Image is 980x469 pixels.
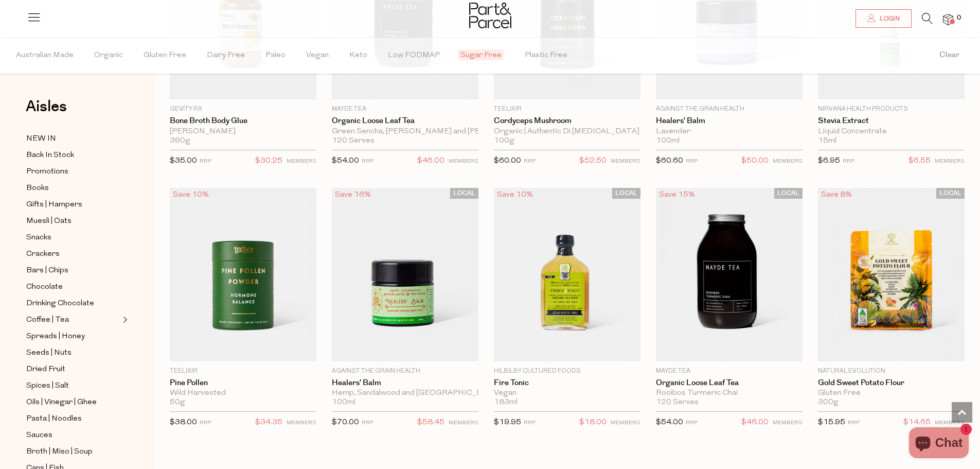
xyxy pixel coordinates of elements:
a: Back In Stock [26,149,120,162]
a: Fire Tonic [494,378,640,388]
small: MEMBERS [935,159,965,164]
span: Promotions [26,166,68,178]
span: NEW IN [26,133,56,145]
span: $14.65 [903,416,931,429]
span: Drinking Chocolate [26,298,94,310]
small: MEMBERS [935,420,965,426]
a: Muesli | Oats [26,215,120,228]
button: Clear filter by Filter [919,37,980,74]
a: Spices | Salt [26,379,120,392]
small: RRP [362,420,373,426]
p: Against the Grain Health [332,367,478,376]
img: Fire Tonic [494,188,640,361]
span: Coffee | Tea [26,314,69,326]
a: Pine Pollen [170,378,316,388]
p: Mayde Tea [656,367,803,376]
small: MEMBERS [449,159,478,164]
span: Dairy Free [207,38,245,74]
a: Organic Loose Leaf Tea [332,116,478,126]
a: Login [856,9,912,28]
span: Bars | Chips [26,265,68,277]
p: Against the Grain Health [656,105,803,114]
p: Mayde Tea [332,105,478,114]
span: 183ml [494,398,518,407]
small: RRP [200,159,211,164]
p: Teelixir [170,367,316,376]
span: Broth | Miso | Soup [26,446,93,458]
span: $15.95 [818,419,845,426]
span: $70.00 [332,419,359,426]
p: Natural Evolution [818,367,965,376]
div: Organic | Authentic Di [MEDICAL_DATA] Source [494,127,640,136]
span: $38.00 [170,419,197,426]
a: Bone Broth Body Glue [170,116,316,126]
a: Snacks [26,231,120,244]
a: Gifts | Hampers [26,198,120,211]
span: 120 Serves [332,136,375,146]
span: $30.25 [255,154,282,168]
a: NEW IN [26,132,120,145]
div: Vegan [494,389,640,398]
span: Australian Made [16,38,74,74]
span: 100g [494,136,514,146]
div: Gluten Free [818,389,965,398]
span: LOCAL [774,188,803,199]
small: MEMBERS [773,159,803,164]
span: $60.00 [494,157,521,165]
a: Aisles [26,99,67,125]
small: RRP [524,420,536,426]
span: Crackers [26,248,60,260]
span: Muesli | Oats [26,215,72,228]
button: Expand/Collapse Coffee | Tea [120,314,128,326]
span: Dried Fruit [26,363,65,376]
a: Crackers [26,248,120,260]
small: MEMBERS [449,420,478,426]
a: Chocolate [26,281,120,293]
div: Save 8% [818,188,855,202]
p: Hilbilby Cultured Foods [494,367,640,376]
small: RRP [362,159,373,164]
span: Oils | Vinegar | Ghee [26,396,97,409]
span: Login [877,14,900,23]
div: Save 10% [494,188,536,202]
span: Spices | Salt [26,380,69,392]
span: LOCAL [612,188,640,199]
a: Healers' Balm [656,116,803,126]
span: Sauces [26,429,52,442]
span: Back In Stock [26,149,74,162]
a: Promotions [26,165,120,178]
span: 50g [170,398,185,407]
a: Spreads | Honey [26,330,120,343]
img: Organic Loose Leaf Tea [656,188,803,361]
span: $50.00 [741,154,769,168]
img: Pine Pollen [170,188,316,361]
span: $54.00 [656,419,683,426]
span: $58.45 [417,416,444,429]
a: Broth | Miso | Soup [26,445,120,458]
img: Healers' Balm [332,188,478,361]
a: Oils | Vinegar | Ghee [26,396,120,409]
span: $35.00 [170,157,197,165]
span: $19.95 [494,419,521,426]
small: MEMBERS [287,159,316,164]
small: RRP [200,420,211,426]
span: Pasta | Noodles [26,413,82,425]
a: Organic Loose Leaf Tea [656,378,803,388]
span: Sugar Free [458,49,504,60]
span: $18.00 [579,416,607,429]
span: Seeds | Nuts [26,347,72,359]
span: Chocolate [26,281,63,293]
img: Part&Parcel [469,3,511,28]
a: Drinking Chocolate [26,297,120,310]
div: Liquid Concentrate [818,127,965,136]
div: Wild Harvested [170,389,316,398]
div: Save 15% [656,188,698,202]
span: $46.00 [417,154,444,168]
img: Gold Sweet Potato Flour [818,188,965,361]
div: Save 16% [332,188,374,202]
span: 300g [818,398,839,407]
span: Snacks [26,232,51,244]
span: $6.95 [818,157,840,165]
span: $6.55 [908,154,931,168]
small: MEMBERS [773,420,803,426]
